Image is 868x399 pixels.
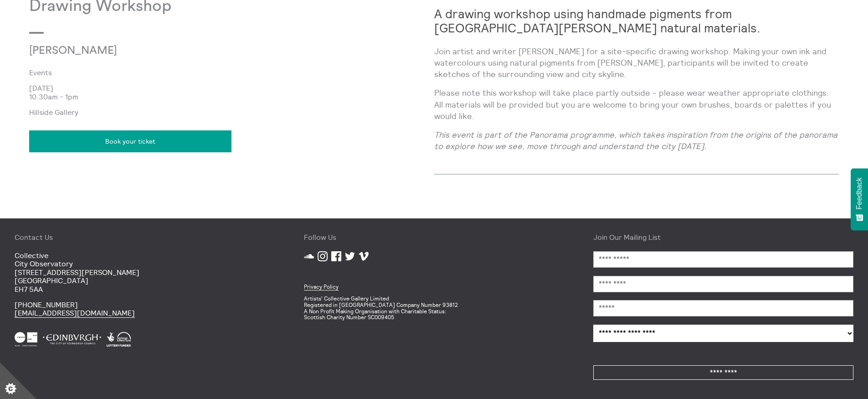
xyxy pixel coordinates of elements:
a: Events [29,68,420,77]
p: [DATE] [29,84,434,92]
h4: Contact Us [15,233,275,241]
img: Heritage Lottery Fund [107,332,131,347]
p: Hillside Gallery [29,108,434,116]
p: [PERSON_NAME] [29,45,299,57]
strong: A drawing workshop using handmade pigments from [GEOGRAPHIC_DATA][PERSON_NAME] natural materials. [434,6,760,36]
p: Collective City Observatory [STREET_ADDRESS][PERSON_NAME] [GEOGRAPHIC_DATA] EH7 5AA [15,251,275,293]
p: Please note this workshop will take place partly outside - please wear weather appropriate clothi... [434,87,839,122]
button: Feedback - Show survey [851,168,868,230]
p: Join artist and writer [PERSON_NAME] for a site-specific drawing workshop. Making your own ink an... [434,46,839,80]
img: City Of Edinburgh Council White [43,332,101,347]
a: Book your ticket [29,130,231,152]
h4: Join Our Mailing List [593,233,853,241]
a: Privacy Policy [304,283,339,290]
span: Feedback [855,177,863,209]
p: 10.30am - 1pm [29,93,434,101]
p: Artists' Collective Gallery Limited Registered in [GEOGRAPHIC_DATA] Company Number 93812 A Non Pr... [304,295,564,321]
h4: Follow Us [304,233,564,241]
p: [PHONE_NUMBER] [15,301,275,317]
em: This event is part of the Panorama programme, which takes inspiration from the origins of the pan... [434,130,837,151]
a: [EMAIL_ADDRESS][DOMAIN_NAME] [15,308,135,318]
img: Creative Scotland [15,332,37,347]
